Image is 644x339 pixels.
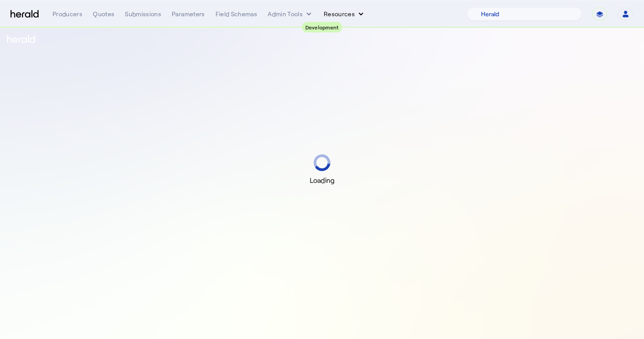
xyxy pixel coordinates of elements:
[53,10,82,18] div: Producers
[268,10,313,18] button: internal dropdown menu
[216,10,258,18] div: Field Schemas
[11,10,39,18] img: Herald Logo
[172,10,205,18] div: Parameters
[324,10,365,18] button: Resources dropdown menu
[302,22,343,32] div: Development
[93,10,114,18] div: Quotes
[125,10,161,18] div: Submissions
